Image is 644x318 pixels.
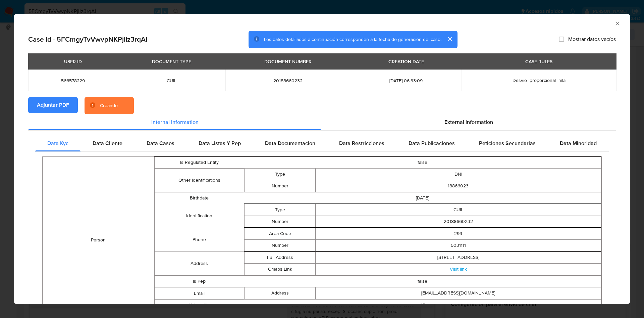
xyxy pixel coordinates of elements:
div: CREATION DATE [384,56,428,67]
span: 20188660232 [233,78,343,84]
span: Data Cliente [93,139,122,147]
h2: Case Id - 5FCmgyTvVwvpNKPjlIz3rqAI [28,35,147,44]
td: Number [244,216,316,228]
td: [DATE] [244,192,601,204]
td: Identification [155,204,244,228]
span: Adjuntar PDF [37,98,69,112]
td: Is Pep [155,276,244,287]
td: Email [155,287,244,300]
td: Type [244,204,316,216]
span: Internal information [151,118,199,126]
td: Other Identifications [155,169,244,192]
td: Type [244,169,316,180]
td: 20188660232 [316,216,601,228]
button: cerrar [441,31,458,47]
td: false [244,276,601,287]
div: Creando [100,102,118,109]
span: Data Documentacion [265,139,315,147]
span: [DATE] 06:33:09 [359,78,453,84]
div: USER ID [60,56,86,67]
div: closure-recommendation-modal [14,14,630,304]
input: Mostrar datos vacíos [559,37,564,42]
div: DOCUMENT NUMBER [260,56,316,67]
span: Data Casos [147,139,174,147]
span: Data Restricciones [339,139,384,147]
td: Number [244,240,316,252]
td: AR [244,300,601,311]
span: Desvio_proporcional_mla [513,77,566,84]
div: Detailed internal info [35,135,609,151]
td: Birthdate [155,192,244,204]
td: Nationality [155,300,244,311]
span: 566578229 [36,78,110,84]
div: DOCUMENT TYPE [148,56,195,67]
span: Los datos detallados a continuación corresponden a la fecha de generación del caso. [264,36,441,43]
span: Data Listas Y Pep [199,139,241,147]
td: Number [244,180,316,192]
div: CASE RULES [521,56,556,67]
span: Data Publicaciones [409,139,455,147]
td: DNI [316,169,601,180]
td: CUIL [316,204,601,216]
span: Peticiones Secundarias [479,139,536,147]
td: [EMAIL_ADDRESS][DOMAIN_NAME] [316,287,601,299]
span: External information [444,118,493,126]
span: Mostrar datos vacíos [568,36,616,43]
a: Visit link [450,266,467,272]
div: Detailed info [28,114,616,130]
td: Address [155,252,244,276]
td: 299 [316,228,601,240]
td: [STREET_ADDRESS] [316,252,601,264]
td: Address [244,287,316,299]
td: false [244,157,601,169]
span: CUIL [126,78,217,84]
button: Adjuntar PDF [28,97,78,113]
td: Is Regulated Entity [155,157,244,169]
td: Phone [155,228,244,252]
td: 18866023 [316,180,601,192]
button: Cerrar ventana [614,20,620,26]
td: 5031111 [316,240,601,252]
span: Data Kyc [47,139,68,147]
td: Gmaps Link [244,264,316,275]
span: Data Minoridad [560,139,597,147]
td: Full Address [244,252,316,264]
td: Area Code [244,228,316,240]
